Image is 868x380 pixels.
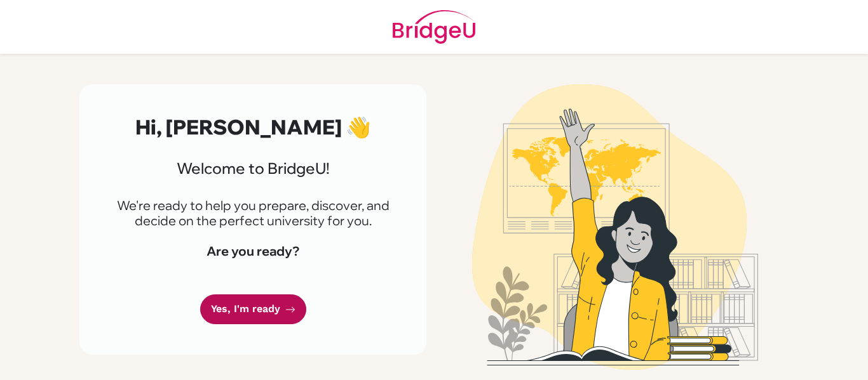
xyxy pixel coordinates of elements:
a: Yes, I'm ready [200,294,306,324]
h2: Hi, [PERSON_NAME] 👋 [110,115,396,139]
p: We're ready to help you prepare, discover, and decide on the perfect university for you. [110,198,396,228]
h4: Are you ready? [110,244,396,259]
h3: Welcome to BridgeU! [110,159,396,178]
